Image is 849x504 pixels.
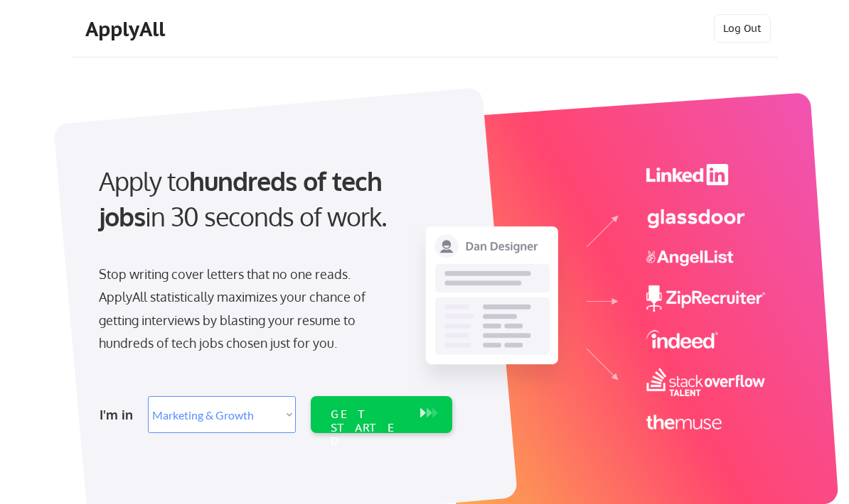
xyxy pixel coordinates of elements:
div: I'm in [100,403,139,426]
div: ApplyAll [85,17,169,41]
div: Stop writing cover letters that no one reads. ApplyAll statistically maximizes your chance of get... [99,263,389,355]
div: GET STARTED [331,407,406,449]
button: Log Out [714,14,771,43]
div: Apply to in 30 seconds of work. [99,163,446,235]
strong: hundreds of tech jobs [99,165,388,232]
